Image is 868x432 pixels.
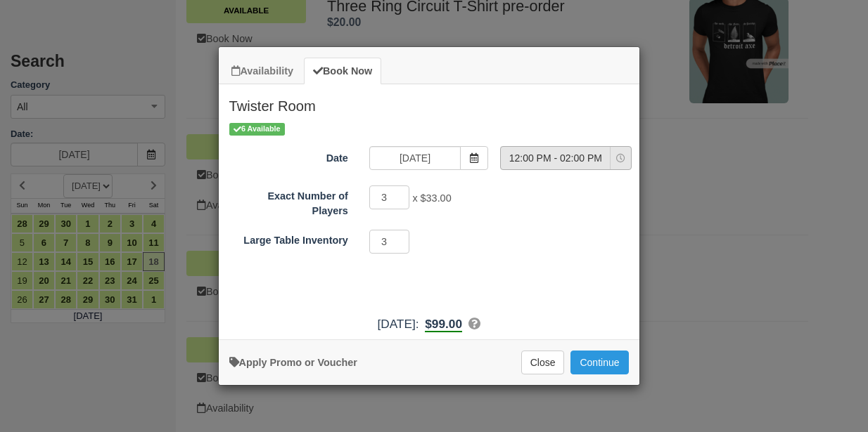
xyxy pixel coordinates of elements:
button: Add to Booking [570,351,628,374]
div: Item Modal [219,84,639,332]
input: Large Table Inventory [369,230,410,254]
h2: Twister Room [219,84,639,121]
label: Large Table Inventory [219,228,359,248]
b: $99.00 [425,317,462,332]
span: 6 Available [229,123,285,135]
span: [DATE] [377,317,415,331]
a: Availability [222,58,302,85]
span: 12:00 PM - 02:00 PM [501,151,610,165]
a: Apply Voucher [229,357,357,368]
input: Exact Number of Players [369,185,410,209]
div: : [219,315,639,333]
label: Exact Number of Players [219,184,359,218]
span: x $33.00 [412,193,451,204]
button: Close [521,351,565,374]
a: Book Now [304,58,381,85]
label: Date [219,146,359,166]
